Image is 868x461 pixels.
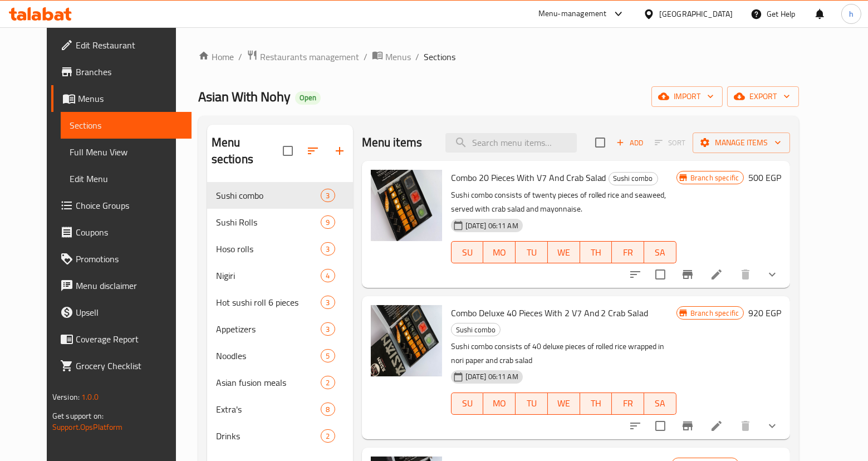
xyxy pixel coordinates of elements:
[207,316,353,342] div: Appetizers3
[736,90,790,104] span: export
[76,306,183,319] span: Upsell
[424,50,455,63] span: Sections
[216,429,321,443] span: Drinks
[451,188,676,216] p: Sushi combo consists of twenty pieces of rolled rice and seaweed, served with crab salad and mayo...
[260,50,359,63] span: Restaurants management
[326,138,353,164] button: Add section
[207,236,353,262] div: Hoso rolls3
[78,92,183,105] span: Menus
[207,178,353,454] nav: Menu sections
[207,423,353,449] div: Drinks2
[70,119,183,132] span: Sections
[321,376,335,389] div: items
[70,172,183,185] span: Edit Menu
[766,268,779,281] svg: Show Choices
[216,349,321,362] span: Noodles
[585,395,608,411] span: TH
[216,215,321,229] span: Sushi Rolls
[445,133,577,153] input: search
[362,134,423,151] h2: Menu items
[76,38,183,52] span: Edit Restaurant
[580,393,612,415] button: TH
[207,262,353,289] div: Nigiri4
[51,299,192,326] a: Upsell
[693,133,790,153] button: Manage items
[216,296,321,309] div: Hot sushi roll 6 pieces
[207,342,353,369] div: Noodles5
[748,170,781,185] h6: 500 EGP
[516,241,548,263] button: TU
[321,324,334,335] span: 3
[649,395,672,411] span: SA
[51,272,192,299] a: Menu disclaimer
[548,241,580,263] button: WE
[295,93,321,102] span: Open
[710,419,723,433] a: Edit menu item
[612,134,648,151] button: Add
[759,413,786,439] button: show more
[585,244,608,261] span: TH
[609,172,658,185] span: Sushi combo
[644,241,676,263] button: SA
[321,189,335,202] div: items
[198,50,800,64] nav: breadcrumb
[216,189,321,202] span: Sushi combo
[612,134,648,151] span: Add item
[70,145,183,159] span: Full Menu View
[415,50,419,63] li: /
[207,289,353,316] div: Hot sushi roll 6 pieces3
[456,395,479,411] span: SU
[51,58,192,85] a: Branches
[371,305,442,376] img: Combo Deluxe 40 Pieces With 2 V7 And 2 Crab Salad
[238,50,242,63] li: /
[321,404,334,415] span: 8
[451,340,676,367] p: Sushi combo consists of 40 deluxe pieces of rolled rice wrapped in nori paper and crab salad
[732,413,759,439] button: delete
[488,244,511,261] span: MO
[660,90,714,104] span: import
[52,409,104,423] span: Get support on:
[51,219,192,246] a: Coupons
[520,395,543,411] span: TU
[321,242,335,256] div: items
[759,261,786,288] button: show more
[300,138,326,164] span: Sort sections
[321,215,335,229] div: items
[76,332,183,346] span: Coverage Report
[849,8,854,20] span: h
[372,50,411,64] a: Menus
[76,279,183,292] span: Menu disclaimer
[216,322,321,336] span: Appetizers
[674,261,701,288] button: Branch-specific-item
[649,414,672,438] span: Select to update
[51,192,192,219] a: Choice Groups
[674,413,701,439] button: Branch-specific-item
[198,50,234,63] a: Home
[748,305,781,321] h6: 920 EGP
[51,326,192,352] a: Coverage Report
[216,269,321,282] div: Nigiri
[295,91,321,105] div: Open
[76,225,183,239] span: Coupons
[198,84,291,109] span: Asian With Nohy
[216,242,321,256] div: Hoso rolls
[520,244,543,261] span: TU
[321,349,335,362] div: items
[61,139,192,165] a: Full Menu View
[456,244,479,261] span: SU
[321,429,335,443] div: items
[212,134,283,168] h2: Menu sections
[651,86,723,107] button: import
[686,173,743,183] span: Branch specific
[483,241,516,263] button: MO
[51,32,192,58] a: Edit Restaurant
[216,376,321,389] span: Asian fusion meals
[81,390,99,404] span: 1.0.0
[321,377,334,388] span: 2
[649,244,672,261] span: SA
